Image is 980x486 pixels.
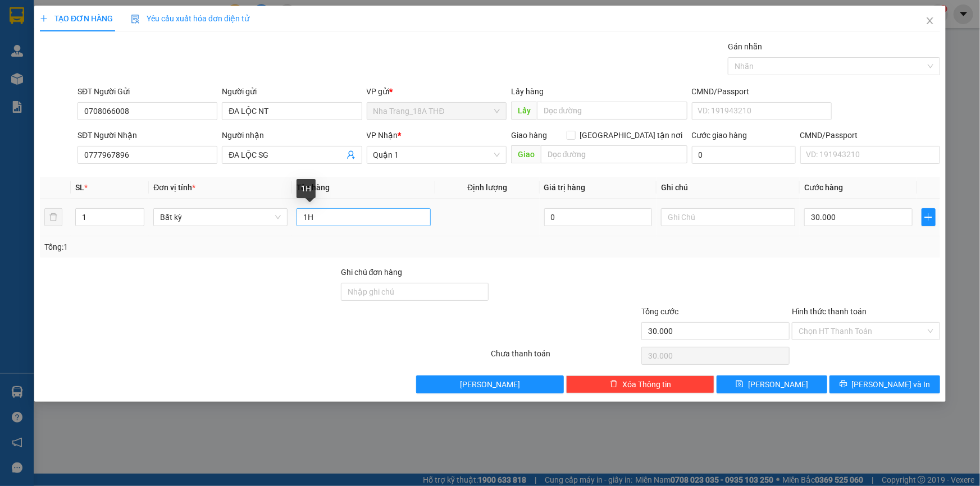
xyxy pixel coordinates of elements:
div: CMND/Passport [692,85,832,98]
div: Người gửi [222,85,362,98]
div: Chưa thanh toán [490,347,641,367]
span: TẠO ĐƠN HÀNG [40,14,113,23]
span: save [736,380,744,389]
label: Hình thức thanh toán [792,307,867,316]
input: Dọc đường [541,145,687,163]
span: user-add [347,150,355,159]
span: Yêu cầu xuất hóa đơn điện tử [131,14,249,23]
button: save[PERSON_NAME] [717,375,827,393]
span: Giao [511,145,541,163]
label: Gán nhãn [728,42,762,51]
div: SĐT Người Gửi [78,85,217,98]
button: delete [44,208,62,226]
span: [PERSON_NAME] và In [852,378,931,391]
button: [PERSON_NAME] [416,375,564,393]
span: Giao hàng [511,131,547,140]
span: SL [75,183,84,192]
span: printer [840,380,847,389]
span: delete [610,380,618,389]
span: Xóa Thông tin [622,378,671,391]
div: Tổng: 1 [44,241,379,253]
span: Increase Value [131,209,144,217]
span: plus [922,213,935,222]
div: SĐT Người Nhận [78,129,217,141]
div: 1H [297,179,316,198]
span: Lấy [511,102,537,120]
span: Đơn vị tính [153,183,195,192]
span: Định lượng [467,183,507,192]
button: Close [914,6,946,37]
button: plus [922,208,936,226]
input: 0 [544,208,653,226]
input: Ghi chú đơn hàng [341,283,489,301]
span: Giá trị hàng [544,183,586,192]
th: Ghi chú [657,177,800,199]
button: deleteXóa Thông tin [566,375,714,393]
input: Cước giao hàng [692,146,796,164]
div: VP gửi [367,85,507,98]
span: down [135,218,142,225]
span: VP Nhận [367,131,398,140]
span: Lấy hàng [511,87,544,96]
span: Quận 1 [373,146,500,163]
span: plus [40,15,48,22]
div: Người nhận [222,129,362,141]
span: Decrease Value [131,217,144,226]
label: Ghi chú đơn hàng [341,268,403,277]
span: Bất kỳ [160,209,281,226]
span: Nha Trang_18A THĐ [373,103,500,120]
span: [PERSON_NAME] [460,378,520,391]
span: [PERSON_NAME] [748,378,808,391]
input: Dọc đường [537,102,687,120]
input: VD: Bàn, Ghế [297,208,431,226]
label: Cước giao hàng [692,131,747,140]
img: icon [131,15,140,24]
span: [GEOGRAPHIC_DATA] tận nơi [576,129,687,141]
div: CMND/Passport [800,129,940,141]
span: Tổng cước [641,307,678,316]
span: up [135,210,142,217]
span: close [926,16,935,25]
input: Ghi Chú [661,208,795,226]
span: Cước hàng [804,183,843,192]
button: printer[PERSON_NAME] và In [829,375,940,393]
